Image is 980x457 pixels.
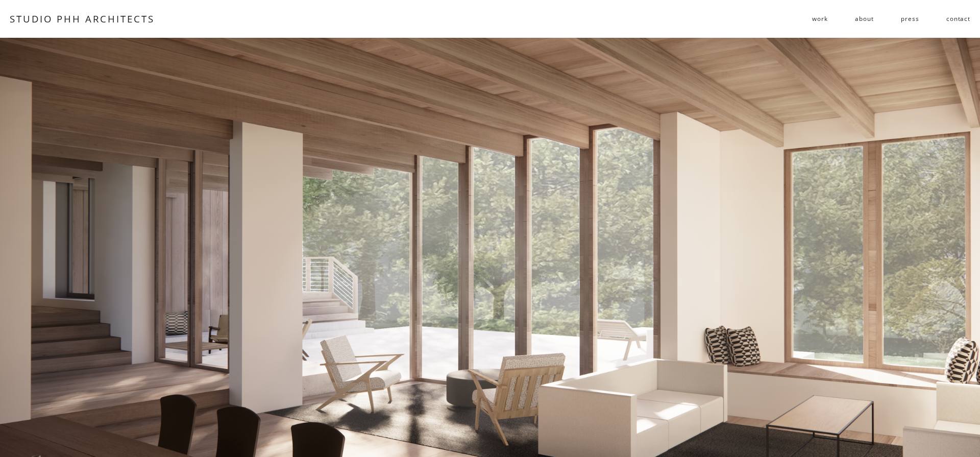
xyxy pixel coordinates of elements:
[812,11,827,27] a: folder dropdown
[10,12,155,25] a: STUDIO PHH ARCHITECTS
[946,11,970,27] a: contact
[812,11,827,26] span: work
[855,11,873,27] a: about
[901,11,919,27] a: press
